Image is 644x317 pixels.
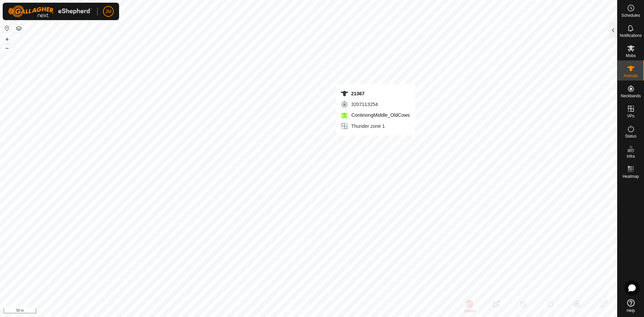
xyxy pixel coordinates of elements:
span: JM [105,8,112,15]
span: ContinongMiddle_OldCows [350,112,410,118]
span: Mobs [626,54,636,58]
span: Neckbands [621,94,641,98]
button: Reset Map [3,24,11,32]
button: Map Layers [15,24,23,33]
a: Contact Us [315,308,335,314]
span: Heatmap [623,174,639,178]
span: Notifications [620,34,642,38]
a: Help [618,297,644,315]
button: – [3,44,11,52]
span: Schedules [621,13,640,17]
div: 21367 [340,90,410,98]
span: Infra [627,154,635,158]
span: Animals [624,74,638,78]
span: Status [625,134,636,138]
button: + [3,35,11,43]
div: 3207113254 [340,100,410,108]
a: Privacy Policy [282,308,307,314]
img: Gallagher Logo [8,5,92,17]
span: Help [627,309,635,313]
span: VPs [627,114,634,118]
div: Thunder zone 1 [340,122,410,130]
